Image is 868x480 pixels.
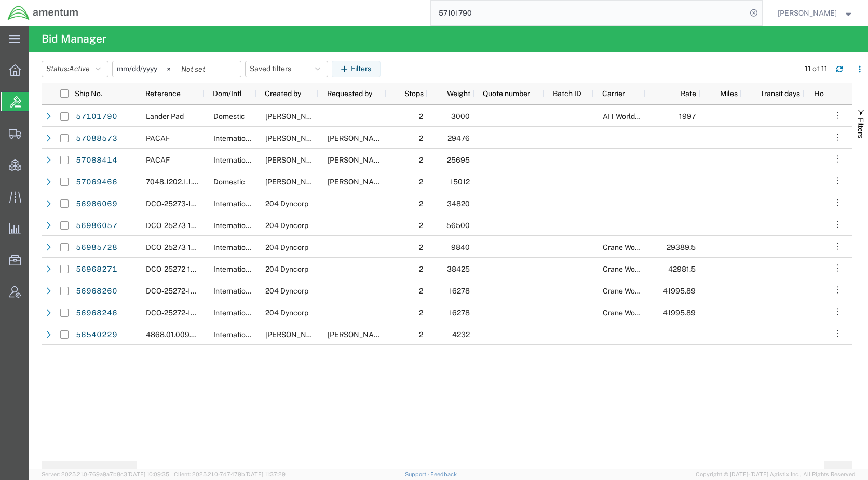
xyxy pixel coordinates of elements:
[328,156,387,164] span: Rod Patrick Marahay
[245,61,328,77] button: Saved filters
[42,471,169,477] span: Server: 2025.21.0-769a9a7b8c3
[419,199,423,208] span: 2
[213,156,256,164] span: International
[451,112,470,121] span: 3000
[213,309,256,317] span: International
[265,309,308,317] span: 204 Dyncorp
[419,156,423,164] span: 2
[146,156,170,164] span: PACAF
[146,265,213,273] span: DCO-25272-168842
[265,178,324,186] span: Jason Champagne
[447,156,470,164] span: 25695
[419,178,423,186] span: 2
[213,330,256,339] span: International
[603,287,659,295] span: Crane Worldwide
[265,156,324,164] span: Rod Patrick Marahay
[419,243,423,251] span: 2
[603,243,659,251] span: Crane Worldwide
[213,112,245,121] span: Domestic
[452,330,470,339] span: 4232
[778,7,837,19] span: Kent Gilman
[146,134,170,142] span: PACAF
[805,63,828,74] div: 11 of 11
[113,61,177,77] input: Not set
[265,112,324,121] span: Steven Alcott
[327,89,372,98] span: Requested by
[405,471,431,477] a: Support
[667,243,696,251] span: 29389.5
[75,89,102,98] span: Ship No.
[654,89,696,98] span: Rate
[213,134,256,142] span: International
[709,89,738,98] span: Miles
[75,108,118,125] a: 57101790
[265,330,324,339] span: Amenew Masho
[146,309,214,317] span: DCO-25272-168840
[419,134,423,142] span: 2
[857,118,865,138] span: Filters
[602,89,625,98] span: Carrier
[213,89,242,98] span: Dom/Intl
[446,221,470,230] span: 56500
[265,265,308,273] span: 204 Dyncorp
[75,217,118,234] a: 56986057
[69,64,90,73] span: Active
[177,61,241,77] input: Not set
[75,261,118,277] a: 56968271
[328,178,387,186] span: JoAnn Rose
[450,178,470,186] span: 15012
[447,134,470,142] span: 29476
[75,239,118,256] a: 56985728
[328,134,387,142] span: Rod Patrick Marahay
[42,61,108,77] button: Status:Active
[174,471,286,477] span: Client: 2025.21.0-7d7479b
[146,243,214,251] span: DCO-25273-168930
[449,309,470,317] span: 16278
[75,130,118,146] a: 57088573
[75,326,118,343] a: 56540229
[75,195,118,212] a: 56986069
[146,199,213,208] span: DCO-25273-168931
[265,221,308,230] span: 204 Dyncorp
[483,89,530,98] span: Quote number
[332,61,381,77] button: Filters
[419,309,423,317] span: 2
[750,89,800,98] span: Transit days
[265,287,308,295] span: 204 Dyncorp
[146,221,214,230] span: DCO-25273-168932
[449,287,470,295] span: 16278
[436,89,470,98] span: Weight
[265,134,324,142] span: Rod Patrick Marahay
[265,89,301,98] span: Created by
[603,265,659,273] span: Crane Worldwide
[75,174,118,190] a: 57069466
[75,283,118,299] a: 56968260
[447,199,470,208] span: 34820
[146,112,184,121] span: Lander Pad
[245,471,286,477] span: [DATE] 11:37:29
[663,309,696,317] span: 41995.89
[447,265,470,273] span: 38425
[777,7,854,19] button: [PERSON_NAME]
[395,89,424,98] span: Stops
[679,112,696,121] span: 1997
[603,309,659,317] span: Crane Worldwide
[213,243,256,251] span: International
[75,152,118,168] a: 57088414
[431,1,747,25] input: Search for shipment number, reference number
[328,330,387,339] span: Amenew Masho
[145,89,181,98] span: Reference
[603,112,650,121] span: AIT Worldwide
[146,178,245,186] span: 7048.1202.1.1.1.3.0.10668802
[419,287,423,295] span: 2
[265,243,308,251] span: 204 Dyncorp
[663,287,696,295] span: 41995.89
[668,265,696,273] span: 42981.5
[213,199,256,208] span: International
[213,287,256,295] span: International
[814,89,826,98] span: Hot
[213,178,245,186] span: Domestic
[146,330,270,339] span: 4868.01.009.C.0007AA.EG.AMTODC
[146,287,212,295] span: DCO-25272-168841
[419,265,423,273] span: 2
